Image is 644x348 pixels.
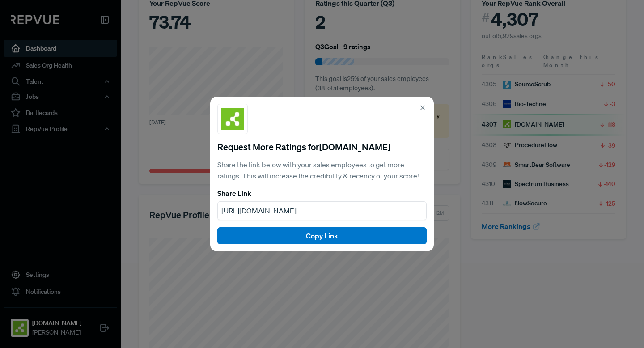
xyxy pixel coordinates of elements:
[217,141,427,152] h5: Request More Ratings for [DOMAIN_NAME]
[221,206,297,215] span: [URL][DOMAIN_NAME]
[217,159,427,182] p: Share the link below with your sales employees to get more ratings. This will increase the credib...
[217,227,427,244] button: Copy Link
[221,108,244,130] img: Kontakt.io
[217,189,427,198] h6: Share Link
